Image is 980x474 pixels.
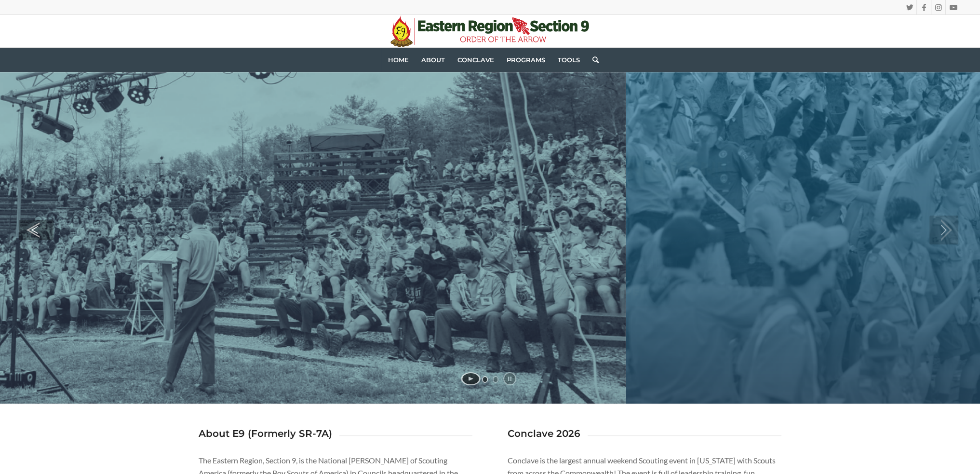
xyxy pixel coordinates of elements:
a: Search [586,48,598,72]
span: Home [388,56,408,64]
a: Tools [551,48,586,72]
p: [DATE] - [DATE] [453,235,570,247]
a: About [415,48,451,72]
h3: About E9 (Formerly SR-7A) [199,428,332,439]
span: Tools [557,56,579,64]
a: jump to slide 1 [482,376,488,383]
a: jump to the previous slide [19,220,54,240]
a: jump to slide 2 [493,376,498,383]
span: Conclave [457,56,494,64]
a: start slideshow [461,372,481,385]
a: stop slideshow [503,372,516,385]
a: Conclave [451,48,500,72]
h1: CONCLAVE [451,183,748,237]
h3: Conclave 2026 [508,428,580,439]
a: Home [381,48,415,72]
p: HOSTED BY NAWAKWA LODGE #3 [577,230,746,253]
h2: REGISTRATION OPEN! [472,156,726,183]
p: CAMP [PERSON_NAME], MAIDEN, [GEOGRAPHIC_DATA] [459,253,738,272]
a: Programs [500,48,551,72]
span: Programs [506,56,545,64]
a: jump to the next slide [929,216,958,244]
span: About [421,56,444,64]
